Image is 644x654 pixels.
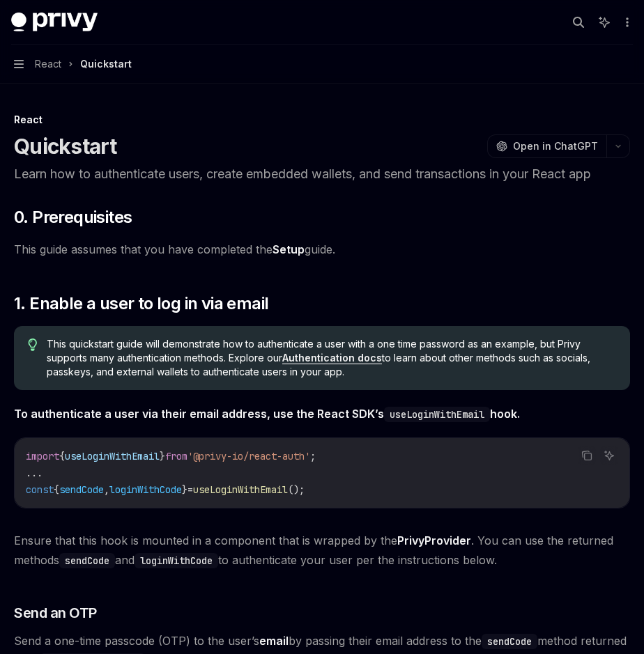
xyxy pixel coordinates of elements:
span: } [182,483,187,496]
button: Copy the contents from the code block [578,446,596,465]
span: sendCode [59,483,104,496]
code: useLoginWithEmail [384,407,490,422]
span: useLoginWithEmail [193,483,288,496]
p: Learn how to authenticate users, create embedded wallets, and send transactions in your React app [14,164,630,184]
span: const [26,483,54,496]
div: React [14,113,630,127]
a: Setup [273,242,305,257]
span: (); [288,483,305,496]
span: { [54,483,59,496]
span: loginWithCode [109,483,182,496]
img: dark logo [11,13,98,32]
span: , [104,483,109,496]
span: Send an OTP [14,603,97,623]
span: This guide assumes that you have completed the guide. [14,240,630,259]
span: import [26,450,59,462]
code: loginWithCode [135,553,218,568]
span: '@privy-io/react-auth' [187,450,310,462]
span: Ensure that this hook is mounted in a component that is wrapped by the . You can use the returned... [14,531,630,570]
code: sendCode [59,553,115,568]
span: React [35,56,61,72]
span: from [165,450,187,462]
code: sendCode [482,634,537,649]
button: Ask AI [600,446,618,465]
strong: To authenticate a user via their email address, use the React SDK’s hook. [14,407,520,421]
span: useLoginWithEmail [65,450,160,462]
h1: Quickstart [14,134,117,159]
span: ; [310,450,316,462]
span: Open in ChatGPT [513,139,598,153]
span: = [187,483,193,496]
span: 1. Enable a user to log in via email [14,293,268,315]
span: This quickstart guide will demonstrate how to authenticate a user with a one time password as an ... [47,337,616,379]
span: { [59,450,65,462]
button: Open in ChatGPT [487,134,606,158]
a: PrivyProvider [397,534,471,548]
span: 0. Prerequisites [14,206,132,228]
strong: email [259,634,289,648]
button: More actions [619,13,633,32]
span: ... [26,467,43,479]
svg: Tip [28,338,38,351]
a: Authentication docs [282,352,382,364]
span: } [160,450,165,462]
div: Quickstart [80,56,132,72]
